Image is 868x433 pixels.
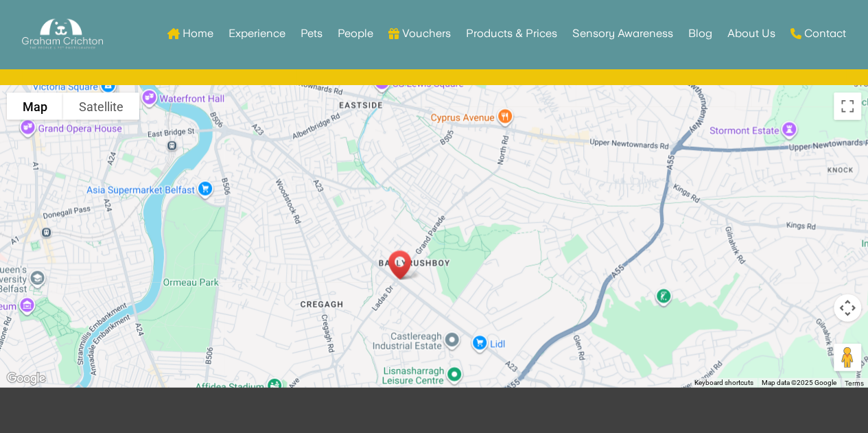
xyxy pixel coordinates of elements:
[572,7,673,60] a: Sensory Awareness
[383,245,425,285] div: Our Studio
[466,7,557,60] a: Products & Prices
[338,7,373,60] a: People
[688,7,712,60] a: Blog
[727,7,775,60] a: About Us
[228,7,285,60] a: Experience
[834,294,861,322] button: Map camera controls
[388,7,451,60] a: Vouchers
[7,93,63,120] button: Show street map
[694,378,753,388] button: Keyboard shortcuts
[63,93,139,120] button: Show satellite imagery
[167,7,213,60] a: Home
[834,93,861,120] button: Toggle fullscreen view
[834,344,861,371] button: Drag Pegman onto the map to open Street View
[22,15,103,53] img: Graham Crichton Photography Logo - Graham Crichton - Belfast Family & Pet Photography Studio
[3,370,49,388] a: Open this area in Google Maps (opens a new window)
[762,379,836,386] span: Map data ©2025 Google
[3,370,49,388] img: Google
[301,7,322,60] a: Pets
[790,7,846,60] a: Contact
[845,379,864,387] a: Terms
